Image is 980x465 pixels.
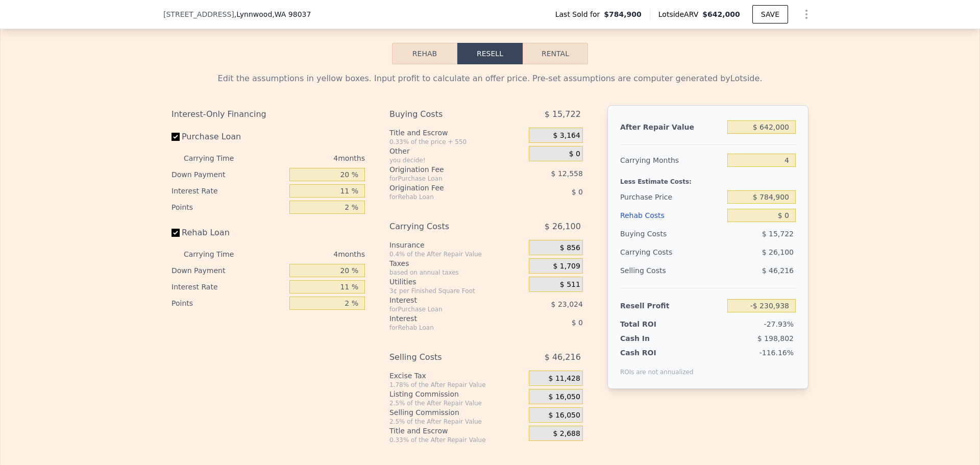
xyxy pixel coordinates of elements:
[560,243,580,253] span: $ 856
[171,262,285,279] div: Down Payment
[389,105,503,124] div: Buying Costs
[171,133,180,141] input: Purchase Loan
[796,4,817,25] button: Show Options
[620,297,723,315] div: Resell Profit
[620,151,723,169] div: Carrying Months
[620,261,723,280] div: Selling Costs
[389,217,503,236] div: Carrying Costs
[389,295,503,305] div: Interest
[523,43,588,64] button: Rental
[389,277,525,287] div: Utilities
[551,169,583,178] span: $ 12,558
[762,266,794,275] span: $ 46,216
[553,131,580,140] span: $ 3,164
[389,175,503,183] div: for Purchase Loan
[549,411,580,420] span: $ 16,050
[389,381,525,389] div: 1.78% of the After Repair Value
[545,348,581,366] span: $ 46,216
[569,150,580,159] span: $ 0
[549,374,580,383] span: $ 11,428
[254,150,365,166] div: 4 months
[560,280,580,289] span: $ 511
[389,183,503,193] div: Origination Fee
[553,262,580,271] span: $ 1,709
[389,399,525,407] div: 2.5% of the After Repair Value
[389,436,525,444] div: 0.33% of the After Repair Value
[389,138,525,146] div: 0.33% of the price + 550
[620,358,694,376] div: ROIs are not annualized
[389,287,525,295] div: 3¢ per Finished Square Foot
[171,128,285,146] label: Purchase Loan
[757,334,794,342] span: $ 198,802
[549,393,580,402] span: $ 16,050
[604,9,642,19] span: $784,900
[764,320,794,328] span: -27.93%
[555,9,604,19] span: Last Sold for
[171,224,285,242] label: Rehab Loan
[171,279,285,295] div: Interest Rate
[389,348,503,366] div: Selling Costs
[389,407,525,418] div: Selling Commission
[171,229,180,237] input: Rehab Loan
[389,418,525,426] div: 2.5% of the After Repair Value
[171,72,808,85] div: Edit the assumptions in yellow boxes. Input profit to calculate an offer price. Pre-set assumptio...
[620,243,684,261] div: Carrying Costs
[389,250,525,258] div: 0.4% of the After Repair Value
[171,183,285,199] div: Interest Rate
[389,156,525,164] div: you decide!
[184,246,250,262] div: Carrying Time
[762,248,794,256] span: $ 26,100
[389,324,503,332] div: for Rehab Loan
[553,429,580,438] span: $ 2,688
[759,349,794,357] span: -116.16%
[620,348,694,358] div: Cash ROI
[389,128,525,138] div: Title and Escrow
[389,371,525,381] div: Excise Tax
[620,206,723,225] div: Rehab Costs
[752,5,788,23] button: SAVE
[620,333,684,344] div: Cash In
[389,258,525,268] div: Taxes
[762,230,794,238] span: $ 15,722
[171,166,285,183] div: Down Payment
[272,10,311,18] span: , WA 98037
[171,199,285,215] div: Points
[658,9,702,19] span: Lotside ARV
[184,150,250,166] div: Carrying Time
[389,146,525,156] div: Other
[572,319,583,327] span: $ 0
[389,268,525,277] div: based on annual taxes
[572,188,583,196] span: $ 0
[545,105,581,124] span: $ 15,722
[545,217,581,236] span: $ 26,100
[389,305,503,313] div: for Purchase Loan
[171,105,365,124] div: Interest-Only Financing
[163,9,234,19] span: [STREET_ADDRESS]
[389,164,503,175] div: Origination Fee
[392,43,457,64] button: Rehab
[389,313,503,324] div: Interest
[389,240,525,250] div: Insurance
[171,295,285,311] div: Points
[551,300,583,308] span: $ 23,024
[620,169,796,188] div: Less Estimate Costs:
[620,319,684,329] div: Total ROI
[389,389,525,399] div: Listing Commission
[234,9,311,19] span: , Lynnwood
[702,10,740,18] span: $642,000
[389,426,525,436] div: Title and Escrow
[620,188,723,206] div: Purchase Price
[620,118,723,136] div: After Repair Value
[254,246,365,262] div: 4 months
[620,225,723,243] div: Buying Costs
[389,193,503,201] div: for Rehab Loan
[457,43,523,64] button: Resell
